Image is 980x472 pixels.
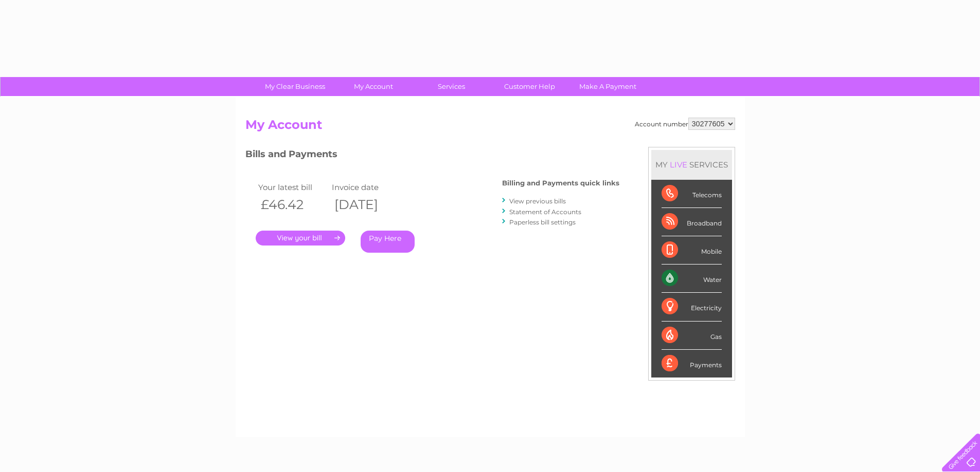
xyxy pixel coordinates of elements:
td: Invoice date [329,180,403,194]
a: View previous bills [509,197,566,205]
div: Gas [662,322,722,350]
th: £46.42 [256,194,330,215]
div: Mobile [662,236,722,265]
a: Paperless bill settings [509,218,576,226]
a: Make A Payment [565,77,650,96]
a: My Clear Business [253,77,337,96]
div: Electricity [662,293,722,321]
div: Telecoms [662,180,722,208]
td: Your latest bill [256,180,330,194]
div: Water [662,265,722,293]
div: MY SERVICES [651,150,732,179]
a: Services [409,77,494,96]
div: Payments [662,350,722,377]
th: [DATE] [329,194,403,215]
h4: Billing and Payments quick links [502,179,619,187]
a: My Account [331,77,416,96]
a: Customer Help [487,77,572,96]
div: Account number [635,118,735,130]
div: Broadband [662,208,722,236]
a: Statement of Accounts [509,208,581,216]
div: LIVE [668,160,689,169]
h3: Bills and Payments [245,147,619,165]
a: . [256,231,345,246]
a: Pay Here [361,231,415,253]
h2: My Account [245,118,735,137]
